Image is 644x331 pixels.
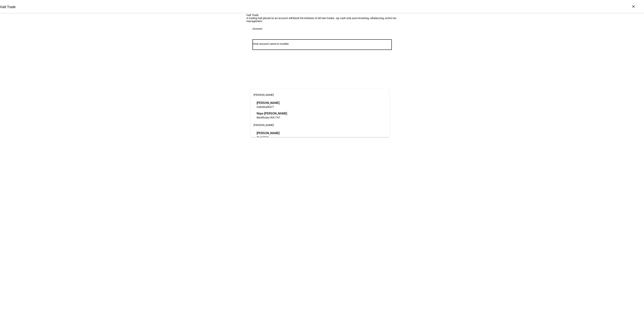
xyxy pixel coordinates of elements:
[257,111,287,116] span: Nsps [PERSON_NAME]
[274,116,280,119] span: 1701
[257,116,274,119] span: Beneficiary IRA
[254,124,274,127] span: [PERSON_NAME]
[254,93,274,96] span: [PERSON_NAME]
[256,110,288,120] div: Nsps Ariella Hertz
[257,105,268,108] span: Individual
[268,105,274,108] span: 0477
[256,130,280,140] div: Cristina A. Bordes
[257,131,280,135] span: [PERSON_NAME]
[252,27,262,30] div: Account
[246,14,398,17] div: Halt Trade
[630,3,636,9] div: ×
[263,136,269,139] span: 7316
[256,100,280,110] div: Ariella Hertz
[252,42,392,45] input: Number
[257,136,263,139] span: Trust
[246,17,398,23] div: A trading halt placed on an account will block the initiation of all new trades - eg: cash-only a...
[257,101,280,105] span: [PERSON_NAME]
